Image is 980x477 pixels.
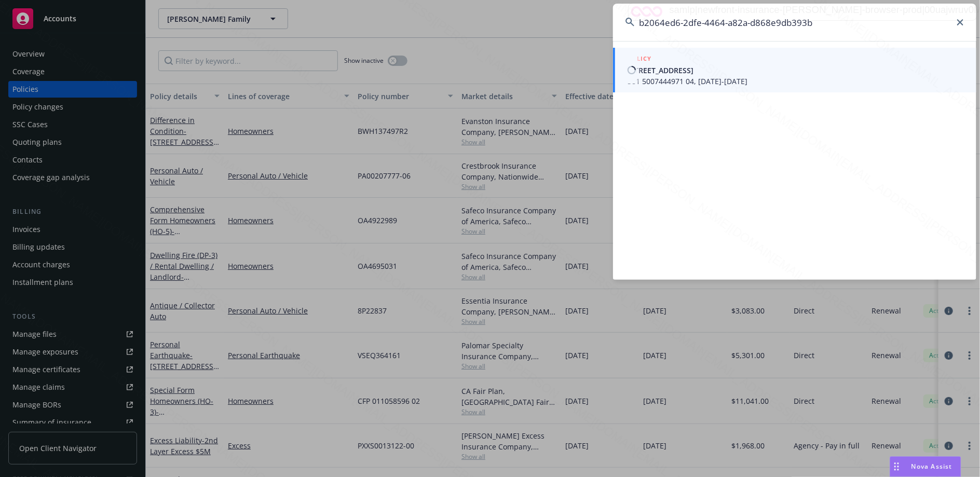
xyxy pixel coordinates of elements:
[613,48,976,92] a: POLICY[STREET_ADDRESS]381 5007444971 04, [DATE]-[DATE]
[628,53,651,64] h5: POLICY
[911,462,952,471] span: Nova Assist
[628,65,964,76] span: [STREET_ADDRESS]
[890,456,961,477] button: Nova Assist
[890,457,903,476] div: Drag to move
[628,76,964,87] span: 381 5007444971 04, [DATE]-[DATE]
[613,4,976,41] input: Search...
